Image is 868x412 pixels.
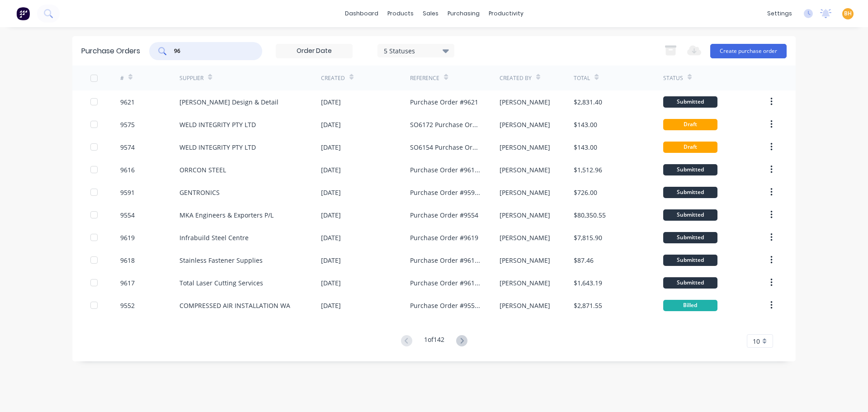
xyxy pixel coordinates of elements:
[500,256,550,265] div: [PERSON_NAME]
[500,301,550,310] div: [PERSON_NAME]
[574,165,602,175] div: $1,512.96
[574,142,597,152] div: $143.00
[500,74,532,82] div: Created By
[574,120,597,129] div: $143.00
[410,256,481,265] div: Purchase Order #9618 - Stainless Fastener Supplies
[410,301,481,310] div: Purchase Order #9552 - COMPRESSED AIR INSTALLATION WA
[321,256,341,265] div: [DATE]
[663,164,717,175] div: Submitted
[321,188,341,197] div: [DATE]
[179,97,278,107] div: [PERSON_NAME] Design & Detail
[321,210,341,220] div: [DATE]
[574,97,602,107] div: $2,831.40
[410,233,478,242] div: Purchase Order #9619
[383,7,418,20] div: products
[321,97,341,107] div: [DATE]
[173,47,248,56] input: Search purchase orders...
[410,142,481,152] div: SO6154 Purchase Order #9574
[500,188,550,197] div: [PERSON_NAME]
[574,301,602,310] div: $2,871.55
[120,97,135,107] div: 9621
[179,233,249,242] div: Infrabuild Steel Centre
[500,278,550,288] div: [PERSON_NAME]
[120,74,124,82] div: #
[120,256,135,265] div: 9618
[663,96,717,108] div: Submitted
[663,300,717,311] div: Billed
[321,233,341,242] div: [DATE]
[120,301,135,310] div: 9552
[321,74,345,82] div: Created
[120,210,135,220] div: 9554
[179,165,226,175] div: ORRCON STEEL
[574,74,590,82] div: Total
[443,7,484,20] div: purchasing
[844,9,852,18] span: BH
[120,278,135,288] div: 9617
[81,46,140,57] div: Purchase Orders
[663,74,683,82] div: Status
[120,233,135,242] div: 9619
[574,233,602,242] div: $7,815.90
[321,301,341,310] div: [DATE]
[321,120,341,129] div: [DATE]
[574,188,597,197] div: $726.00
[179,210,274,220] div: MKA Engineers & Exporters P/L
[500,233,550,242] div: [PERSON_NAME]
[410,165,481,175] div: Purchase Order #9616 - ORRCON STEEL
[663,187,717,198] div: Submitted
[500,142,550,152] div: [PERSON_NAME]
[179,278,263,288] div: Total Laser Cutting Services
[120,165,135,175] div: 9616
[663,232,717,243] div: Submitted
[418,7,443,20] div: sales
[179,301,290,310] div: COMPRESSED AIR INSTALLATION WA
[321,278,341,288] div: [DATE]
[663,119,717,130] div: Draft
[424,335,444,348] div: 1 of 142
[574,278,602,288] div: $1,643.19
[484,7,528,20] div: productivity
[410,97,478,107] div: Purchase Order #9621
[179,188,220,197] div: GENTRONICS
[710,44,787,58] button: Create purchase order
[410,278,481,288] div: Purchase Order #9617 - Total Laser Cutting Services
[384,46,448,55] div: 5 Statuses
[574,210,606,220] div: $80,350.55
[663,277,717,289] div: Submitted
[16,7,30,20] img: Factory
[663,255,717,266] div: Submitted
[321,165,341,175] div: [DATE]
[410,188,481,197] div: Purchase Order #9591 - GENTRONICS
[340,7,383,20] a: dashboard
[663,142,717,153] div: Draft
[500,97,550,107] div: [PERSON_NAME]
[321,142,341,152] div: [DATE]
[179,256,263,265] div: Stainless Fastener Supplies
[753,336,760,346] span: 10
[500,165,550,175] div: [PERSON_NAME]
[410,120,481,129] div: SO6172 Purchase Order #9575
[410,210,478,220] div: Purchase Order #9554
[120,188,135,197] div: 9591
[574,256,594,265] div: $87.46
[120,142,135,152] div: 9574
[500,120,550,129] div: [PERSON_NAME]
[179,142,256,152] div: WELD INTEGRITY PTY LTD
[663,209,717,221] div: Submitted
[500,210,550,220] div: [PERSON_NAME]
[763,7,797,20] div: settings
[276,44,352,58] input: Order Date
[179,74,203,82] div: Supplier
[179,120,256,129] div: WELD INTEGRITY PTY LTD
[410,74,439,82] div: Reference
[120,120,135,129] div: 9575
